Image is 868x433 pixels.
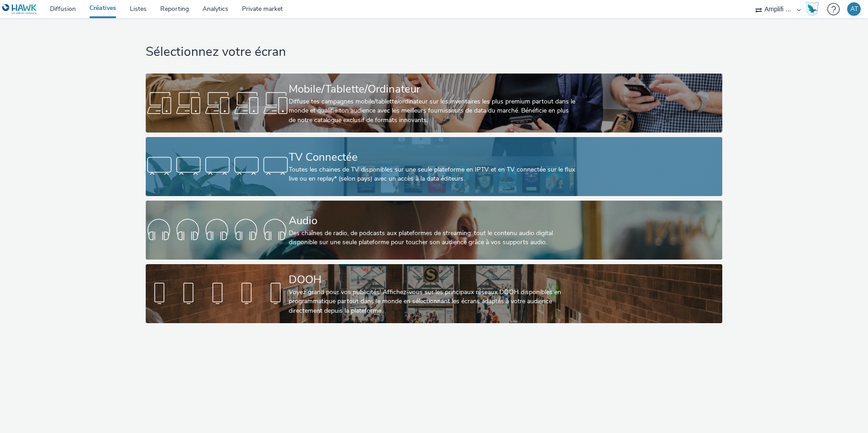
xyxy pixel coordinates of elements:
img: Hawk Academy [805,2,819,16]
div: Voyez grand pour vos publicités! Affichez-vous sur les principaux réseaux DOOH disponibles en pro... [289,288,575,315]
a: Mobile/Tablette/OrdinateurDiffuse tes campagnes mobile/tablette/ordinateur sur les inventaires le... [146,74,722,133]
a: TV ConnectéeToutes les chaines de TV disponibles sur une seule plateforme en IPTV et en TV connec... [146,137,722,196]
div: Des chaînes de radio, de podcasts aux plateformes de streaming: tout le contenu audio digital dis... [289,229,575,247]
a: DOOHVoyez grand pour vos publicités! Affichez-vous sur les principaux réseaux DOOH disponibles en... [146,264,722,323]
div: Diffuse tes campagnes mobile/tablette/ordinateur sur les inventaires les plus premium partout dan... [289,97,575,125]
div: AT [850,2,858,16]
div: Mobile/Tablette/Ordinateur [289,81,575,97]
h1: Sélectionnez votre écran [146,44,722,61]
div: TV Connectée [289,149,575,165]
a: Hawk Academy [805,2,823,16]
img: undefined Logo [2,4,37,15]
div: DOOH [289,272,575,288]
div: Audio [289,213,575,229]
a: AudioDes chaînes de radio, de podcasts aux plateformes de streaming: tout le contenu audio digita... [146,201,722,260]
div: Toutes les chaines de TV disponibles sur une seule plateforme en IPTV et en TV connectée sur le f... [289,165,575,184]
